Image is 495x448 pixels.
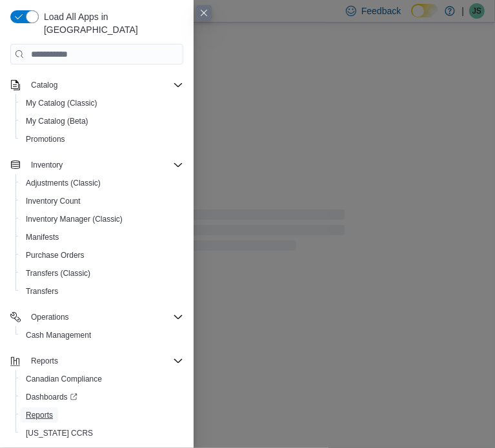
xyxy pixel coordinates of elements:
[15,112,188,130] button: My Catalog (Beta)
[26,309,74,325] button: Operations
[21,248,90,263] a: Purchase Orders
[31,356,58,366] span: Reports
[21,425,183,441] span: Washington CCRS
[26,134,65,144] span: Promotions
[21,371,107,387] a: Canadian Compliance
[21,211,183,227] span: Inventory Manager (Classic)
[15,130,188,148] button: Promotions
[26,330,91,340] span: Cash Management
[21,131,183,147] span: Promotions
[21,389,83,405] a: Dashboards
[21,229,64,245] a: Manifests
[21,284,63,299] a: Transfers
[26,214,123,224] span: Inventory Manager (Classic)
[15,228,188,246] button: Manifests
[15,94,188,112] button: My Catalog (Classic)
[21,95,103,111] a: My Catalog (Classic)
[15,174,188,192] button: Adjustments (Classic)
[21,193,86,209] a: Inventory Count
[21,229,183,245] span: Manifests
[21,371,183,387] span: Canadian Compliance
[26,250,85,260] span: Purchase Orders
[26,374,102,384] span: Canadian Compliance
[26,268,90,278] span: Transfers (Classic)
[26,178,101,188] span: Adjustments (Classic)
[26,98,97,108] span: My Catalog (Classic)
[21,284,183,299] span: Transfers
[21,266,96,281] a: Transfers (Classic)
[15,210,188,228] button: Inventory Manager (Classic)
[31,312,69,322] span: Operations
[21,211,128,227] a: Inventory Manager (Classic)
[21,95,183,111] span: My Catalog (Classic)
[5,308,188,326] button: Operations
[21,266,183,281] span: Transfers (Classic)
[5,156,188,174] button: Inventory
[26,77,63,93] button: Catalog
[196,5,212,21] button: Close this dialog
[26,232,59,242] span: Manifests
[21,131,70,147] a: Promotions
[31,160,63,170] span: Inventory
[26,157,68,173] button: Inventory
[26,196,81,206] span: Inventory Count
[21,407,58,423] a: Reports
[15,370,188,388] button: Canadian Compliance
[15,192,188,210] button: Inventory Count
[21,193,183,209] span: Inventory Count
[26,157,183,173] span: Inventory
[21,113,94,129] a: My Catalog (Beta)
[26,353,63,369] button: Reports
[26,309,183,325] span: Operations
[26,353,183,369] span: Reports
[15,264,188,282] button: Transfers (Classic)
[26,392,77,402] span: Dashboards
[15,406,188,424] button: Reports
[21,175,106,191] a: Adjustments (Classic)
[26,286,58,297] span: Transfers
[21,175,183,191] span: Adjustments (Classic)
[5,76,188,94] button: Catalog
[15,326,188,344] button: Cash Management
[26,428,93,438] span: [US_STATE] CCRS
[15,282,188,300] button: Transfers
[26,116,88,126] span: My Catalog (Beta)
[31,80,57,90] span: Catalog
[39,10,183,36] span: Load All Apps in [GEOGRAPHIC_DATA]
[21,113,183,129] span: My Catalog (Beta)
[21,425,98,441] a: [US_STATE] CCRS
[21,248,183,263] span: Purchase Orders
[26,77,183,93] span: Catalog
[15,424,188,442] button: [US_STATE] CCRS
[21,327,96,343] a: Cash Management
[21,389,183,405] span: Dashboards
[15,246,188,264] button: Purchase Orders
[15,388,188,406] a: Dashboards
[21,327,183,343] span: Cash Management
[5,352,188,370] button: Reports
[26,410,53,420] span: Reports
[21,407,183,423] span: Reports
